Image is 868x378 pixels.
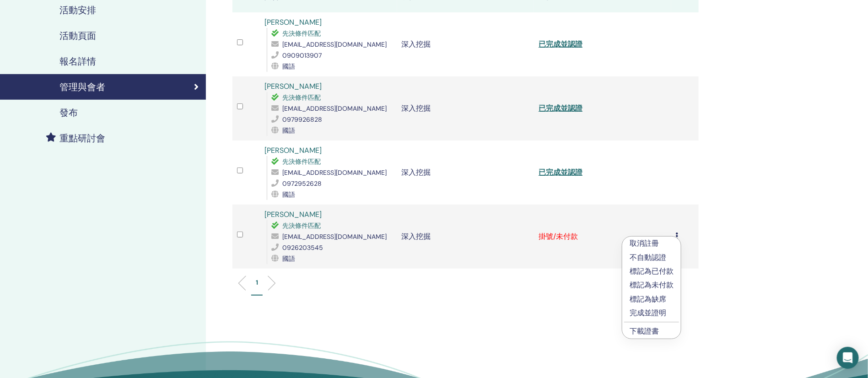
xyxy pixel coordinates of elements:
font: 不自動認證 [630,253,666,262]
font: 先決條件匹配 [282,221,321,230]
font: [EMAIL_ADDRESS][DOMAIN_NAME] [282,104,387,113]
font: 國語 [282,62,295,70]
font: 深入挖掘 [402,103,431,113]
font: 深入挖掘 [402,39,431,49]
font: 報名詳情 [59,55,96,67]
font: 0909013907 [282,51,322,59]
font: 國語 [282,126,295,135]
a: 已完成並認證 [539,39,582,49]
font: 標記為缺席 [630,294,666,304]
font: 標記為未付款 [630,280,674,290]
font: 先決條件匹配 [282,29,321,38]
font: 先決條件匹配 [282,93,321,102]
a: [PERSON_NAME] [264,146,322,155]
font: 1 [256,278,258,286]
font: 0979926828 [282,115,322,124]
font: 標記為已付款 [630,266,674,276]
font: [EMAIL_ADDRESS][DOMAIN_NAME] [282,40,387,49]
font: 國語 [282,254,295,263]
div: 開啟 Intercom Messenger [837,347,859,369]
font: 活動安排 [59,4,96,16]
font: 發布 [59,107,78,119]
font: 先決條件匹配 [282,157,321,166]
a: 已完成並認證 [539,103,582,113]
a: 下載證書 [630,326,659,336]
font: 0972952628 [282,179,322,188]
font: 活動頁面 [59,30,96,42]
font: 深入挖掘 [402,167,431,177]
font: [EMAIL_ADDRESS][DOMAIN_NAME] [282,168,387,177]
font: 國語 [282,190,295,199]
font: 完成並證明 [630,308,666,318]
font: 深入挖掘 [402,232,431,241]
a: 已完成並認證 [539,167,582,177]
a: [PERSON_NAME] [264,17,322,27]
a: [PERSON_NAME] [264,81,322,91]
font: [EMAIL_ADDRESS][DOMAIN_NAME] [282,232,387,241]
font: 取消註冊 [630,238,659,248]
font: 0926203545 [282,243,323,252]
font: 重點研討會 [59,132,105,144]
a: [PERSON_NAME] [264,210,322,219]
font: 管理與會者 [59,81,105,93]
